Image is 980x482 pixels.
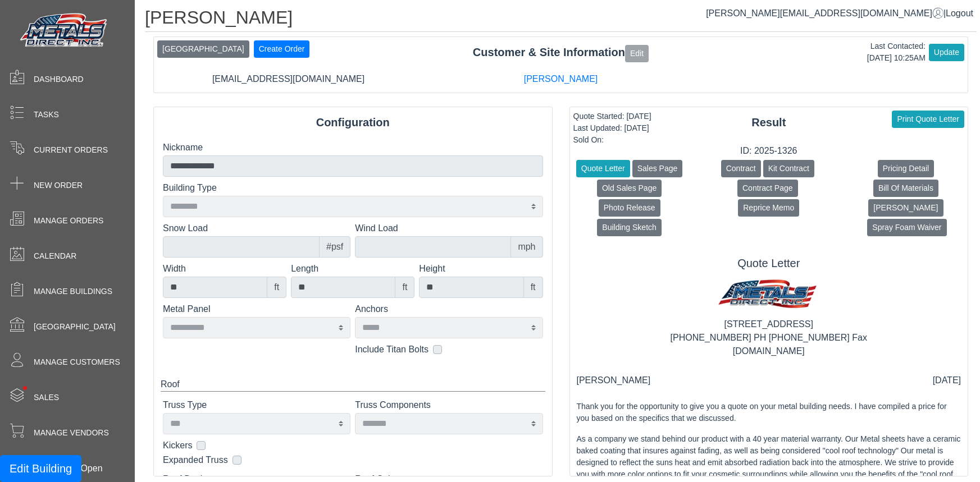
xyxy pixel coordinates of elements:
[577,401,961,424] p: Thank you for the opportunity to give you a quote on your metal building needs. I have compiled a...
[163,302,350,316] label: Metal Panel
[267,277,286,298] div: ft
[933,374,961,387] div: [DATE]
[319,236,350,258] div: #psf
[873,180,938,197] button: Bill Of Materials
[577,256,961,270] h5: Quote Letter
[706,7,973,20] div: |
[34,356,120,368] span: Manage Customers
[355,222,543,235] label: Wind Load
[597,180,662,197] button: Old Sales Page
[597,219,662,236] button: Building Sketch
[892,111,964,128] button: Print Quote Letter
[34,215,103,227] span: Manage Orders
[510,236,543,258] div: mph
[878,160,934,177] button: Pricing Detail
[355,302,543,316] label: Anchors
[576,160,630,177] button: Quote Letter
[573,134,651,146] div: Sold On:
[34,109,59,121] span: Tasks
[34,74,84,85] span: Dashboard
[570,114,968,131] div: Result
[573,111,651,122] div: Quote Started: [DATE]
[163,398,350,412] label: Truss Type
[523,277,543,298] div: ft
[163,141,543,154] label: Nickname
[145,7,977,32] h1: [PERSON_NAME]
[395,277,414,298] div: ft
[625,45,649,62] button: Edit
[868,199,943,217] button: [PERSON_NAME]
[706,8,943,18] a: [PERSON_NAME][EMAIL_ADDRESS][DOMAIN_NAME]
[154,44,968,62] div: Customer & Site Information
[714,274,824,318] img: MD logo
[163,439,192,452] label: Kickers
[34,144,108,156] span: Current Orders
[254,40,310,58] button: Create Order
[17,10,112,52] img: Metals Direct Inc Logo
[163,262,286,276] label: Width
[34,392,59,403] span: Sales
[737,180,798,197] button: Contract Page
[355,343,429,356] label: Include Titan Bolts
[738,199,799,217] button: Reprice Memo
[157,40,249,58] button: [GEOGRAPHIC_DATA]
[599,199,660,217] button: Photo Release
[573,122,651,134] div: Last Updated: [DATE]
[34,427,109,439] span: Manage Vendors
[929,44,964,61] button: Update
[163,222,350,235] label: Snow Load
[632,160,683,177] button: Sales Page
[34,250,76,262] span: Calendar
[163,453,228,467] label: Expanded Truss
[867,219,946,236] button: Spray Foam Waiver
[419,262,543,276] label: Height
[154,114,552,131] div: Configuration
[577,318,961,358] div: [STREET_ADDRESS] [PHONE_NUMBER] PH [PHONE_NUMBER] Fax [DOMAIN_NAME]
[570,144,968,158] div: ID: 2025-1326
[34,286,112,297] span: Manage Buildings
[34,321,116,333] span: [GEOGRAPHIC_DATA]
[161,378,545,392] div: Roof
[291,262,414,276] label: Length
[152,72,425,86] div: [EMAIL_ADDRESS][DOMAIN_NAME]
[163,181,543,195] label: Building Type
[577,374,651,387] div: [PERSON_NAME]
[763,160,814,177] button: Kit Contract
[867,40,926,64] div: Last Contacted: [DATE] 10:25AM
[524,74,598,84] a: [PERSON_NAME]
[355,398,543,412] label: Truss Components
[946,8,973,18] span: Logout
[721,160,761,177] button: Contract
[11,370,39,406] span: •
[34,180,83,191] span: New Order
